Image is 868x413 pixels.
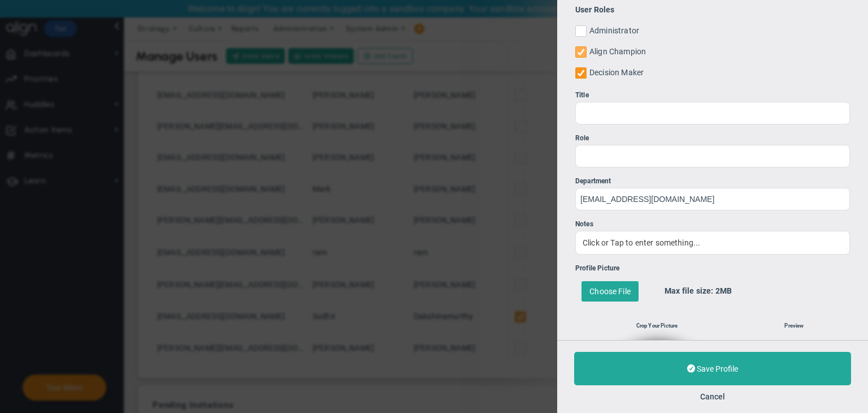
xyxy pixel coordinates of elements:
[575,102,850,124] input: Title
[575,219,850,230] div: Notes
[575,25,850,40] label: Administrator
[575,67,850,81] label: Decision Maker
[575,231,850,255] div: Click or Tap to enter something...
[574,352,851,385] button: Save Profile
[575,145,850,167] input: Role
[581,281,639,302] div: Choose File
[575,176,850,187] div: Department
[575,188,850,210] input: Department
[575,90,850,101] div: Title
[700,392,725,401] button: Cancel
[575,133,850,144] div: Role
[575,46,850,61] label: Align Champion
[650,275,850,308] div: Max file size: 2MB
[575,263,850,274] div: Profile Picture
[697,364,738,373] span: Save Profile
[636,320,678,331] h6: Crop Your Picture
[575,5,850,15] h4: User Roles
[784,320,804,331] h6: Preview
